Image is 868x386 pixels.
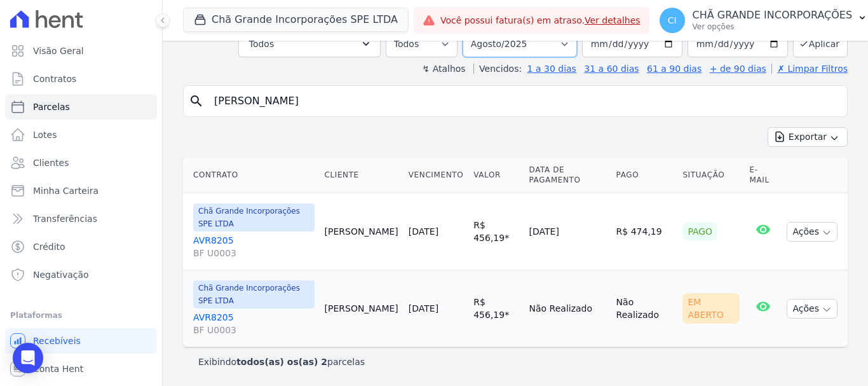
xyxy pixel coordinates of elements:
[611,193,678,270] td: R$ 474,19
[682,293,739,324] div: Em Aberto
[193,203,315,231] span: Chã Grande Incorporações SPE LTDA
[33,268,89,281] span: Negativação
[473,64,522,74] label: Vencidos:
[787,222,837,242] button: Ações
[5,66,157,92] a: Contratos
[320,270,403,347] td: [PERSON_NAME]
[647,64,702,74] a: 61 a 90 dias
[403,157,468,193] th: Vencimento
[193,311,315,336] a: AVR8205BF U0003
[584,64,639,74] a: 31 a 60 dias
[5,262,157,287] a: Negativação
[409,226,438,237] a: [DATE]
[33,156,69,169] span: Clientes
[585,15,641,25] a: Ver detalhes
[745,157,782,193] th: E-mail
[468,157,524,193] th: Valor
[33,362,83,375] span: Conta Hent
[5,122,157,148] a: Lotes
[33,72,76,85] span: Contratos
[787,299,837,319] button: Ações
[793,30,848,57] button: Aplicar
[33,334,81,347] span: Recebíveis
[193,280,315,308] span: Chã Grande Incorporações SPE LTDA
[193,234,315,259] a: AVR8205BF U0003
[236,357,327,367] b: todos(as) os(as) 2
[524,193,611,270] td: [DATE]
[524,157,611,193] th: Data de Pagamento
[677,157,744,193] th: Situação
[33,128,57,141] span: Lotes
[611,157,678,193] th: Pago
[193,324,315,336] span: BF U0003
[710,64,766,74] a: + de 90 dias
[33,212,97,225] span: Transferências
[5,38,157,64] a: Visão Geral
[249,36,274,52] span: Todos
[768,127,848,147] button: Exportar
[468,193,524,270] td: R$ 456,19
[468,270,524,347] td: R$ 456,19
[33,100,70,113] span: Parcelas
[771,64,848,74] a: ✗ Limpar Filtros
[682,223,717,240] div: Pago
[238,31,381,57] button: Todos
[5,206,157,231] a: Transferências
[183,8,409,32] button: Chã Grande Incorporações SPE LTDA
[33,240,65,253] span: Crédito
[198,355,365,368] p: Exibindo parcelas
[693,9,853,22] p: CHÃ GRANDE INCORPORAÇÕES
[5,178,157,203] a: Minha Carteira
[193,247,315,259] span: BF U0003
[5,150,157,176] a: Clientes
[13,343,43,373] div: Open Intercom Messenger
[33,45,84,57] span: Visão Geral
[5,94,157,120] a: Parcelas
[183,157,320,193] th: Contrato
[409,303,438,314] a: [DATE]
[189,93,204,109] i: search
[5,234,157,259] a: Crédito
[10,308,152,323] div: Plataformas
[527,64,576,74] a: 1 a 30 dias
[524,270,611,347] td: Não Realizado
[693,22,853,32] p: Ver opções
[33,184,98,197] span: Minha Carteira
[422,64,465,74] label: ↯ Atalhos
[320,157,403,193] th: Cliente
[440,14,641,27] span: Você possui fatura(s) em atraso.
[320,193,403,270] td: [PERSON_NAME]
[611,270,678,347] td: Não Realizado
[207,88,842,114] input: Buscar por nome do lote ou do cliente
[5,356,157,382] a: Conta Hent
[5,328,157,354] a: Recebíveis
[668,16,677,25] span: CI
